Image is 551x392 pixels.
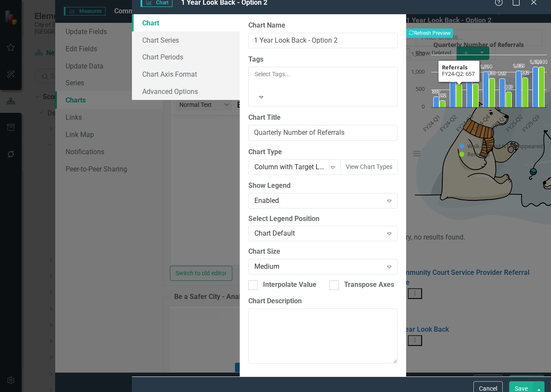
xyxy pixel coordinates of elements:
text: FY24-Q2 [438,113,458,133]
g: Referrals, bar series 2 of 2 with 7 bars. [440,67,545,108]
text: 1,039 [513,62,525,68]
text: 1,000 [411,68,425,75]
label: Chart Description [248,296,398,306]
div: Select Tags... [255,70,391,78]
a: Chart Periods [132,48,240,65]
text: 1,144 [535,59,547,65]
text: 718 [449,74,457,80]
text: 307 [432,88,440,94]
button: View Chart Types [340,159,398,174]
path: FY25-Q2, 1,039. Walk-Ins and NTA's Appeared. [516,71,522,108]
text: 830 [488,70,496,76]
button: Show Walk-Ins and NTA's Appeared [459,142,543,150]
label: Tags [248,55,398,65]
path: FY25-Q3, 1,144. Referrals. [539,67,545,108]
label: Show Legend [248,181,398,191]
path: FY25-Q1, 815. Walk-Ins and NTA's Appeared. [500,79,505,108]
text: 440 [505,84,513,90]
svg: Interactive chart [406,38,551,167]
text: FY24-Q3 [454,113,475,133]
text: 0 [422,103,425,110]
label: Select Legend Position [248,214,398,224]
text: 1,144 [530,59,542,65]
text: FY25-Q2 [504,113,524,133]
a: Chart Axis Format [132,65,240,83]
a: Advanced Options [132,83,240,100]
text: 657 [455,76,463,82]
path: FY24-Q3, 803. Walk-Ins and NTA's Appeared. [467,79,473,108]
text: 192 [438,92,446,98]
div: Column with Target Line [254,162,326,172]
path: FY24-Q1, 307. Walk-Ins and NTA's Appeared. [434,97,439,108]
label: Chart Type [248,147,398,157]
h3: 1 Year Look Back - Option 2 [406,16,551,24]
path: FY25-Q2, 842. Referrals. [523,78,528,108]
path: FY24-Q1, 192. Referrals. [440,101,445,108]
div: Interpolate Values [263,280,320,290]
div: Transpose Axes [344,280,394,290]
a: Chart Series [132,31,240,49]
text: FY25-Q1 [488,113,508,133]
text: FY25-Q3 [520,113,541,133]
text: FY24-Q1 [421,113,441,133]
input: Optional Chart Title [248,125,398,141]
path: FY24-Q2, 718. Walk-Ins and NTA's Appeared. [450,82,456,108]
text: 803 [466,71,473,77]
text: 815 [498,70,506,76]
text: Quarterly Number of Referrals [433,40,524,49]
text: FY24-Q4 [471,112,492,133]
button: View chart menu, Quarterly Number of Referrals [411,148,423,160]
div: Quarterly Number of Referrals. Highcharts interactive chart. [406,38,551,167]
text: 500 [416,85,425,93]
label: Chart Size [248,247,398,257]
div: Chart Default [254,229,382,239]
path: FY25-Q1, 440. Referrals. [506,92,512,108]
path: FY24-Q4, 830. Referrals. [489,78,495,108]
div: Enabled [254,196,382,205]
button: Show Referrals [459,150,491,158]
path: FY24-Q3, 668. Referrals. [473,84,479,108]
path: FY24-Q4, 1,014. Walk-Ins and NTA's Appeared. [483,72,489,108]
text: 668 [472,75,479,81]
g: Walk-Ins and NTA's Appeared, bar series 1 of 2 with 7 bars. [434,67,538,108]
a: Chart [132,14,240,31]
text: 1,500 [411,50,425,58]
text: 842 [521,69,529,75]
path: FY24-Q2, 657. Referrals. [457,84,462,108]
label: Chart Name [248,21,398,31]
div: Medium [254,262,382,272]
button: Refresh Preview [406,28,453,38]
path: FY25-Q3, 1,144. Walk-Ins and NTA's Appeared. [533,67,538,108]
text: 1,014 [480,63,492,69]
label: Chart Title [248,113,398,123]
